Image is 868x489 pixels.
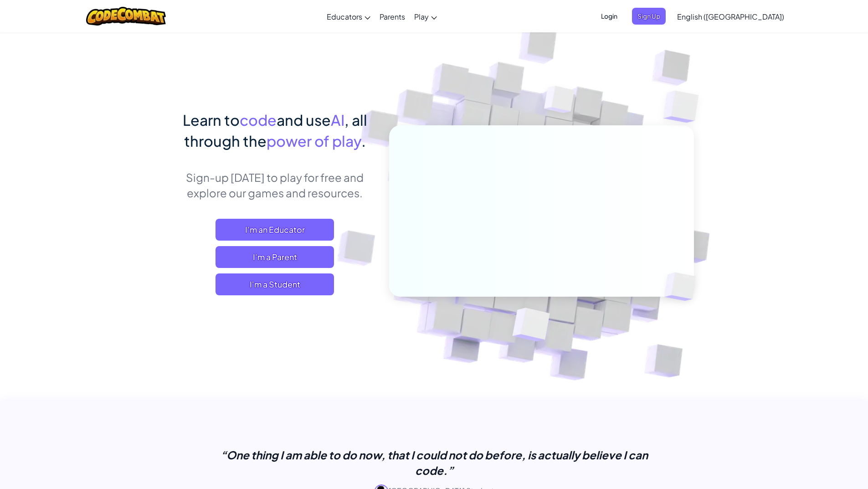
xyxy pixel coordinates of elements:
[86,7,166,26] img: CodeCombat logo
[649,253,717,320] img: Overlap cubes
[240,111,277,129] span: code
[331,111,344,129] span: AI
[410,4,442,29] a: Play
[216,246,334,268] a: I'm a Parent
[327,12,362,21] span: Educators
[267,132,361,150] span: power of play
[322,4,375,29] a: Educators
[183,111,240,129] span: Learn to
[206,447,662,478] p: “One thing I am able to do now, that I could not do before, is actually believe I can code.”
[645,68,724,145] img: Overlap cubes
[414,12,429,21] span: Play
[673,4,789,29] a: English ([GEOGRAPHIC_DATA])
[175,170,375,201] p: Sign-up [DATE] to play for free and explore our games and resources.
[277,111,331,129] span: and use
[677,12,784,21] span: English ([GEOGRAPHIC_DATA])
[375,4,410,29] a: Parents
[632,8,666,25] button: Sign Up
[361,132,366,150] span: .
[490,288,571,364] img: Overlap cubes
[596,8,623,25] button: Login
[527,68,592,136] img: Overlap cubes
[216,219,334,241] a: I'm an Educator
[216,273,334,295] button: I'm a Student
